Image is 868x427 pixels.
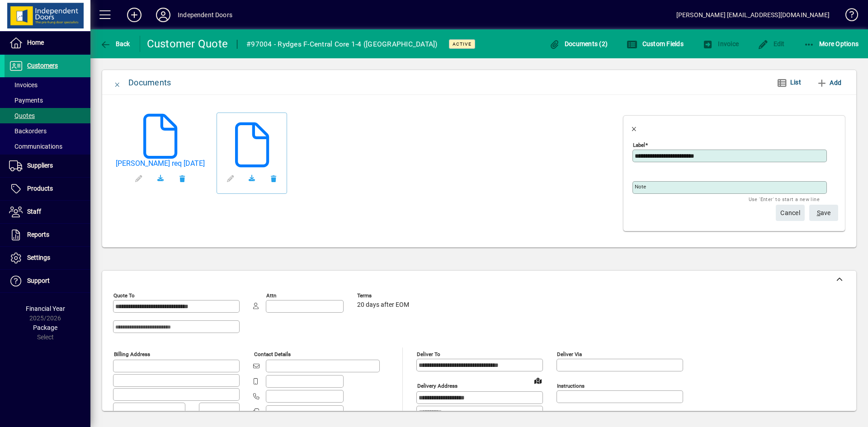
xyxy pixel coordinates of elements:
mat-hint: Use 'Enter' to start a new line [749,194,820,204]
div: Customer Quote [147,37,228,51]
span: ave [817,206,831,221]
mat-label: Attn [266,292,276,299]
a: [PERSON_NAME] req [DATE] [116,159,205,168]
button: Remove [263,168,284,189]
mat-label: Note [635,183,646,190]
mat-label: Instructions [557,383,585,389]
span: Products [27,185,53,192]
button: Save [809,205,838,221]
mat-label: Quote To [113,292,135,299]
span: Active [453,41,472,47]
button: Close [107,72,128,94]
span: Support [27,277,50,284]
div: Documents [128,75,171,90]
button: Add [120,7,149,23]
a: View on map [531,373,545,388]
span: S [817,209,821,216]
div: [PERSON_NAME] [EMAIL_ADDRESS][DOMAIN_NAME] [676,8,830,22]
span: Payments [9,97,43,104]
a: Suppliers [5,155,90,177]
button: Custom Fields [624,36,686,52]
button: Invoice [700,36,741,52]
span: Invoice [703,40,739,47]
span: Cancel [780,206,800,221]
a: Reports [5,224,90,246]
div: #97004 - Rydges F-Central Core 1-4 ([GEOGRAPHIC_DATA]) [246,37,438,52]
span: Back [100,40,130,47]
span: Financial Year [26,305,65,312]
button: Documents (2) [547,36,610,52]
span: List [790,79,801,86]
span: Backorders [9,127,47,135]
span: Documents (2) [549,40,608,47]
mat-label: Deliver To [417,351,440,357]
mat-label: Deliver via [557,351,582,357]
span: Add [816,75,841,90]
button: Profile [149,7,178,23]
span: Quotes [9,112,35,119]
button: Add [813,75,845,91]
span: More Options [804,40,859,47]
a: Invoices [5,77,90,93]
div: Independent Doors [178,8,232,22]
a: Communications [5,139,90,154]
a: Backorders [5,123,90,139]
span: Staff [27,208,41,215]
a: Download [241,168,263,189]
button: Back [98,36,132,52]
button: Cancel [776,205,805,221]
app-page-header-button: Back [90,36,140,52]
span: 20 days after EOM [357,301,409,309]
span: Edit [758,40,785,47]
button: Edit [755,36,787,52]
span: Custom Fields [627,40,684,47]
a: Knowledge Base [839,2,857,31]
span: Settings [27,254,50,261]
button: List [769,75,808,91]
span: Package [33,324,57,331]
a: Staff [5,201,90,223]
a: Download [150,168,171,189]
span: Customers [27,62,58,69]
a: Support [5,270,90,292]
button: More Options [802,36,861,52]
a: Home [5,32,90,54]
a: Products [5,178,90,200]
a: Payments [5,93,90,108]
span: Terms [357,293,411,299]
span: Reports [27,231,49,238]
span: Suppliers [27,162,53,169]
span: Invoices [9,81,38,89]
span: Communications [9,143,62,150]
a: Settings [5,247,90,269]
span: Home [27,39,44,46]
mat-label: Label [633,142,645,148]
button: Close [623,116,645,138]
button: Remove [171,168,193,189]
a: Quotes [5,108,90,123]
